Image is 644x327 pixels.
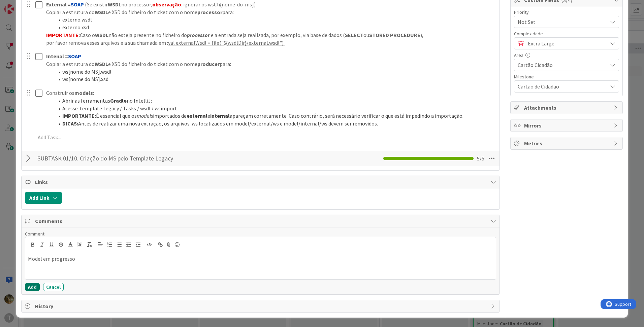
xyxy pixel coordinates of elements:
strong: observação [152,1,181,8]
span: History [35,302,487,310]
strong: internal [210,112,230,119]
p: Copiar a estrutura do e XSD do ficheiro do ticket com o nome para: [46,8,495,16]
strong: external [187,112,207,119]
em: processor [187,32,210,38]
u: val externalWsdl = file("${wsdlDir}/external.wsdl"). [168,39,285,46]
span: Extra Large [528,39,604,48]
strong: Gradle [110,97,127,104]
p: Caso o não esteja presente no ficheiro do e a entrada seja realizada, por exemplo, via base de da... [46,31,495,39]
span: Mirrors [524,121,610,130]
strong: WSDL [95,61,108,67]
strong: SOAP [68,53,81,60]
span: Not Set [518,17,604,27]
span: Links [35,178,487,186]
strong: DICAS: [62,120,78,127]
strong: IMPORTANTE: [62,112,96,119]
span: Attachments [524,104,610,112]
li: É essencial que os importados de e apareçam corretamente. Caso contrário, será necessário verific... [54,112,495,120]
strong: WSDL [95,32,108,38]
div: Milestone [514,74,619,79]
span: Cartão de Cidadão [518,82,604,91]
p: Construir os : [46,89,495,97]
button: Add [25,283,40,291]
li: ws[nome do MS].wsdl [54,68,495,76]
strong: External = [46,1,71,8]
p: Model em progresso [28,255,493,263]
div: Complexidade [514,31,619,36]
button: Add Link [25,192,62,204]
p: (Se existir no processor, : ignorar os wsCli{nome-do-ms]) [46,1,495,8]
span: Support [14,1,31,9]
strong: : [78,32,80,38]
strong: SOAP [71,1,84,8]
p: por favor remova esses arquivos e a sua chamada em : [46,39,495,47]
strong: IMPORTANTE [46,32,78,38]
strong: STORED PROCEDURE [369,32,420,38]
li: Antes de realizar uma nova extração, os arquivos .ws localizados em model/external/ws e model/int... [54,120,495,128]
strong: SELECT [345,32,363,38]
button: Cancel [43,283,64,291]
li: externo.xsd [54,24,495,31]
div: Priority [514,10,619,14]
strong: WSDL [108,1,121,8]
strong: producer [197,61,220,67]
strong: Intenal = [46,53,68,60]
strong: WSDL [95,9,108,15]
span: 5 / 5 [477,154,484,162]
strong: models [74,89,93,96]
em: models [137,112,153,119]
span: Comments [35,217,487,225]
li: ws[nome do MS].xsd [54,75,495,83]
input: Add Checklist... [35,152,187,165]
li: Abrir as ferramentas no IntelliJ: [54,97,495,105]
span: Metrics [524,139,610,147]
div: Area [514,53,619,58]
li: externo.wsdl [54,16,495,24]
p: Copiar a estrutura do e XSD do ficheiro do ticket com o nome para: [46,60,495,68]
li: Acesse: template-legacy / Tasks / wsdl / wsimport [54,105,495,112]
span: Comment [25,231,44,237]
span: Cartão Cidadão [518,60,604,70]
strong: processor [197,9,222,15]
